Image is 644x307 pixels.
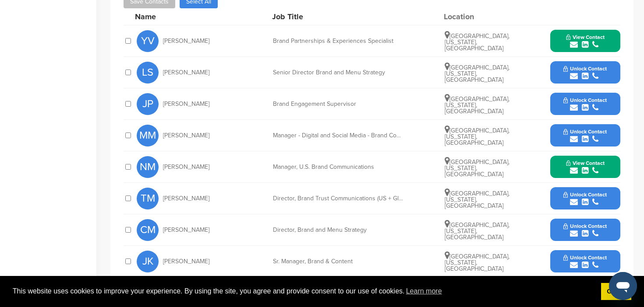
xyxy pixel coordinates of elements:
[445,158,510,178] span: [GEOGRAPHIC_DATA], [US_STATE], [GEOGRAPHIC_DATA]
[563,97,607,103] span: Unlock Contact
[556,28,615,54] button: View Contact
[273,227,404,233] div: Director, Brand and Menu Strategy
[553,248,617,275] button: Unlock Contact
[601,283,631,300] a: dismiss cookie message
[137,251,159,272] span: JK
[137,219,159,241] span: CM
[566,34,605,40] span: View Contact
[163,164,209,170] span: [PERSON_NAME]
[553,185,617,212] button: Unlock Contact
[444,13,510,21] div: Location
[553,217,617,243] button: Unlock Contact
[163,38,209,44] span: [PERSON_NAME]
[553,122,617,149] button: Unlock Contact
[445,253,510,272] span: [GEOGRAPHIC_DATA], [US_STATE], [GEOGRAPHIC_DATA]
[445,64,510,84] span: [GEOGRAPHIC_DATA], [US_STATE], [GEOGRAPHIC_DATA]
[137,156,159,178] span: NM
[273,133,404,139] div: Manager - Digital and Social Media - Brand Communications
[163,133,209,139] span: [PERSON_NAME]
[273,101,404,107] div: Brand Engagement Supervisor
[135,13,231,21] div: Name
[563,66,607,72] span: Unlock Contact
[137,93,159,115] span: JP
[163,227,209,233] span: [PERSON_NAME]
[563,255,607,261] span: Unlock Contact
[445,127,510,147] span: [GEOGRAPHIC_DATA], [US_STATE], [GEOGRAPHIC_DATA]
[609,272,637,300] iframe: Button to launch messaging window
[445,190,510,209] span: [GEOGRAPHIC_DATA], [US_STATE], [GEOGRAPHIC_DATA]
[553,91,617,117] button: Unlock Contact
[553,59,617,86] button: Unlock Contact
[163,70,209,76] span: [PERSON_NAME]
[445,221,510,241] span: [GEOGRAPHIC_DATA], [US_STATE], [GEOGRAPHIC_DATA]
[273,195,404,202] div: Director, Brand Trust Communications (US + Global)
[405,285,443,298] a: learn more about cookies
[566,160,605,166] span: View Contact
[273,70,404,76] div: Senior Director Brand and Menu Strategy
[273,164,404,170] div: Manager, U.S. Brand Communications
[273,38,404,44] div: Brand Partnerships & Experiences Specialist
[137,30,159,52] span: YV
[137,62,159,84] span: LS
[563,223,607,229] span: Unlock Contact
[163,101,209,107] span: [PERSON_NAME]
[272,13,403,21] div: Job Title
[445,32,510,52] span: [GEOGRAPHIC_DATA], [US_STATE], [GEOGRAPHIC_DATA]
[563,129,607,135] span: Unlock Contact
[273,258,404,265] div: Sr. Manager, Brand & Content
[137,188,159,209] span: TM
[13,285,594,298] span: This website uses cookies to improve your experience. By using the site, you agree and provide co...
[563,192,607,198] span: Unlock Contact
[137,125,159,147] span: MM
[163,195,209,202] span: [PERSON_NAME]
[163,258,209,265] span: [PERSON_NAME]
[556,154,615,180] button: View Contact
[445,95,510,115] span: [GEOGRAPHIC_DATA], [US_STATE], [GEOGRAPHIC_DATA]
